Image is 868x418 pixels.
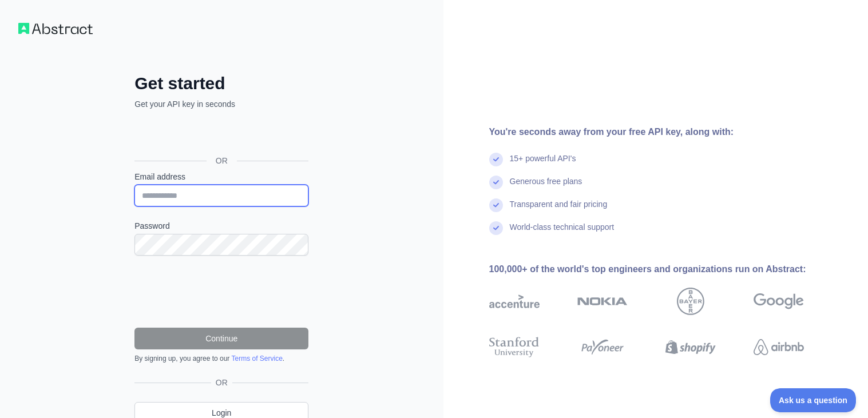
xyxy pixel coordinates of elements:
[770,388,857,412] iframe: Toggle Customer Support
[677,288,704,315] img: bayer
[134,220,308,232] label: Password
[489,153,503,166] img: check mark
[134,98,308,110] p: Get your API key in seconds
[207,155,237,166] span: OR
[211,377,232,388] span: OR
[510,221,615,244] div: World-class technical support
[510,153,576,176] div: 15+ powerful API's
[489,288,540,315] img: accenture
[18,23,93,34] img: Workflow
[510,176,582,198] div: Generous free plans
[489,125,841,139] div: You're seconds away from your free API key, along with:
[754,288,804,315] img: google
[489,335,540,360] img: stanford university
[489,221,503,235] img: check mark
[510,198,608,221] div: Transparent and fair pricing
[134,171,308,182] label: Email address
[134,269,308,314] iframe: reCAPTCHA
[134,328,308,349] button: Continue
[489,198,503,212] img: check mark
[754,335,804,360] img: airbnb
[489,176,503,189] img: check mark
[489,262,841,276] div: 100,000+ of the world's top engineers and organizations run on Abstract:
[129,122,312,148] iframe: Sign in with Google Button
[665,335,716,360] img: shopify
[134,354,308,363] div: By signing up, you agree to our .
[231,355,282,363] a: Terms of Service
[577,288,628,315] img: nokia
[134,73,308,94] h2: Get started
[577,335,628,360] img: payoneer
